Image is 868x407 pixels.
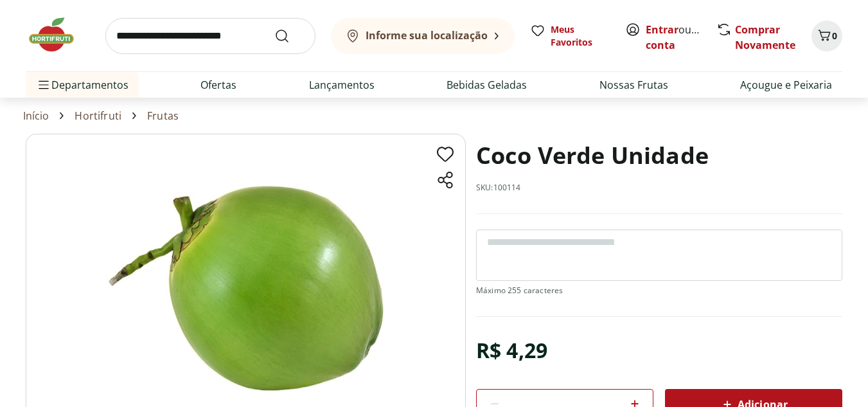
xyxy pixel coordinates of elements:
button: Carrinho [811,21,842,51]
a: Nossas Frutas [599,77,668,93]
span: ou [646,22,703,53]
span: 0 [832,30,837,42]
a: Entrar [646,23,678,37]
a: Açougue e Peixaria [740,77,832,93]
input: search [105,18,315,54]
a: Criar conta [646,23,716,52]
a: Início [23,110,49,122]
button: Informe sua localização [331,18,515,54]
h1: Coco Verde Unidade [476,134,709,177]
a: Meus Favoritos [530,23,610,49]
p: SKU: 100114 [476,183,521,193]
button: Submit Search [274,28,305,44]
span: Meus Favoritos [551,23,610,49]
a: Frutas [147,110,179,122]
b: Informe sua localização [366,28,488,42]
img: Hortifruti [26,15,90,54]
button: Menu [36,69,51,100]
a: Hortifruti [75,110,121,122]
a: Comprar Novamente [735,23,795,52]
a: Lançamentos [309,77,375,93]
span: Departamentos [36,69,128,100]
div: R$ 4,29 [476,332,547,368]
a: Ofertas [200,77,236,93]
a: Bebidas Geladas [447,77,527,93]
